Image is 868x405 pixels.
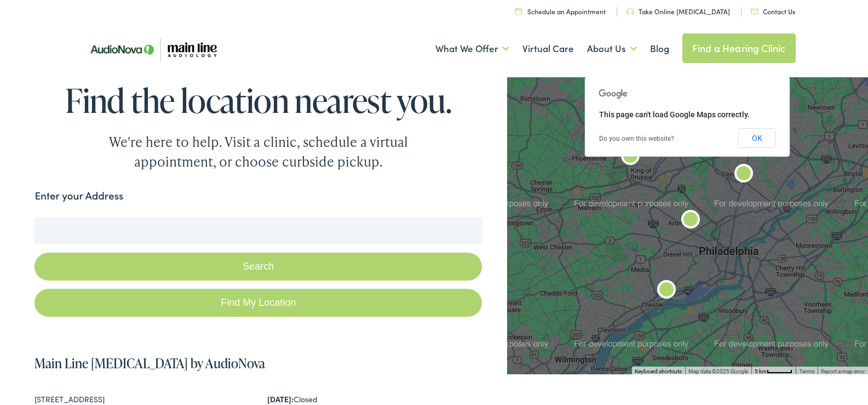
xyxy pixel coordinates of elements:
a: Open this area in Google Maps (opens a new window) [510,360,546,374]
span: 5 km [755,368,767,374]
div: AudioNova [731,162,757,188]
button: Search [35,253,482,281]
div: Main Line Audiology by AudioNova [653,278,680,304]
button: OK [738,128,776,148]
a: Contact Us [751,7,795,16]
span: This page can't load Google Maps correctly. [599,110,750,119]
a: Terms (opens in new tab) [799,368,814,374]
input: Enter your address or zip code [35,217,482,244]
label: Enter your Address [35,188,123,204]
div: Main Line Audiology by AudioNova [617,144,643,170]
img: Google [510,360,546,374]
img: utility icon [751,9,758,14]
span: Map data ©2025 Google [688,368,748,374]
a: Report a map error [821,368,865,374]
a: Find My Location [35,289,482,317]
a: About Us [587,28,637,69]
a: Schedule an Appointment [515,7,606,16]
div: [STREET_ADDRESS] [35,393,249,405]
strong: [DATE]: [267,393,294,404]
a: What We Offer [435,28,509,69]
a: Blog [650,28,669,69]
a: Main Line [MEDICAL_DATA] by AudioNova [35,354,265,372]
div: Main Line Audiology by AudioNova [677,208,704,234]
a: Virtual Care [522,28,574,69]
div: We're here to help. Visit a clinic, schedule a virtual appointment, or choose curbside pickup. [83,132,434,172]
img: utility icon [626,8,634,15]
button: Map Scale: 5 km per 43 pixels [751,367,796,374]
h1: Find the location nearest you. [35,82,482,118]
a: Take Online [MEDICAL_DATA] [626,7,730,16]
img: utility icon [515,8,522,15]
button: Keyboard shortcuts [635,368,682,375]
a: Find a Hearing Clinic [682,33,796,63]
a: Do you own this website? [599,135,674,142]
